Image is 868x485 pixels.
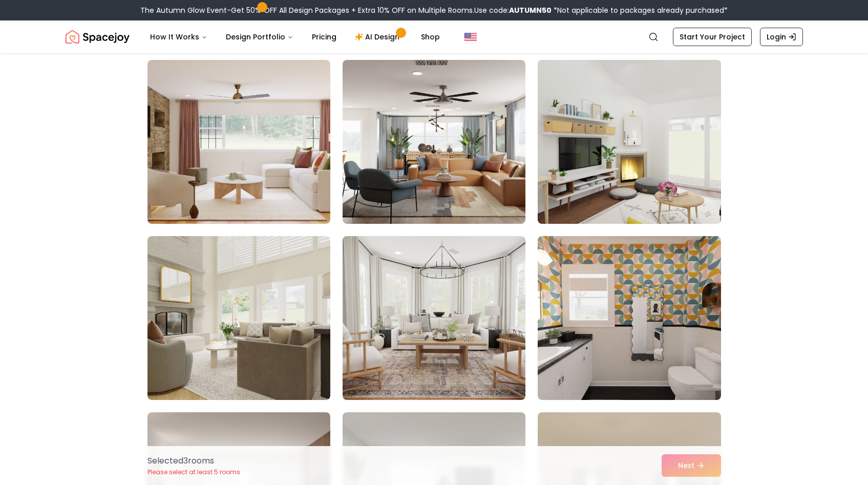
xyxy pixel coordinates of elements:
[147,60,330,224] img: Room room-13
[142,27,448,47] nav: Main
[147,236,330,400] img: Room room-16
[218,27,302,47] button: Design Portfolio
[474,5,552,15] span: Use code:
[66,20,803,53] nav: Global
[533,56,725,228] img: Room room-15
[464,31,477,43] img: United States
[760,28,803,46] a: Login
[413,27,448,47] a: Shop
[147,468,240,476] p: Please select at least 5 rooms
[552,5,728,15] span: *Not applicable to packages already purchased*
[509,5,552,15] b: AUTUMN50
[343,60,525,224] img: Room room-14
[147,455,240,467] p: Selected 3 room s
[343,236,525,400] img: Room room-17
[142,27,216,47] button: How It Works
[66,27,130,47] a: Spacejoy
[66,27,130,47] img: Spacejoy Logo
[538,236,721,400] img: Room room-18
[304,27,345,47] a: Pricing
[140,5,728,15] div: The Autumn Glow Event-Get 50% OFF All Design Packages + Extra 10% OFF on Multiple Rooms.
[347,27,411,47] a: AI Design
[673,28,752,46] a: Start Your Project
